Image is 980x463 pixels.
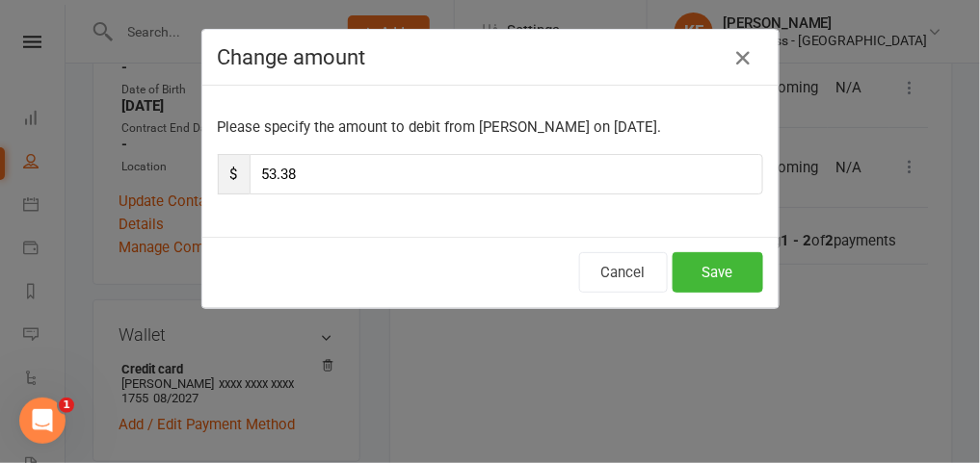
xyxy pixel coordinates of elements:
[579,252,668,293] button: Cancel
[673,252,763,293] button: Save
[218,116,763,139] p: Please specify the amount to debit from [PERSON_NAME] on [DATE].
[218,154,250,194] span: $
[218,45,763,69] h4: Change amount
[728,42,759,73] button: Close
[59,398,74,413] span: 1
[19,398,66,444] iframe: Intercom live chat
